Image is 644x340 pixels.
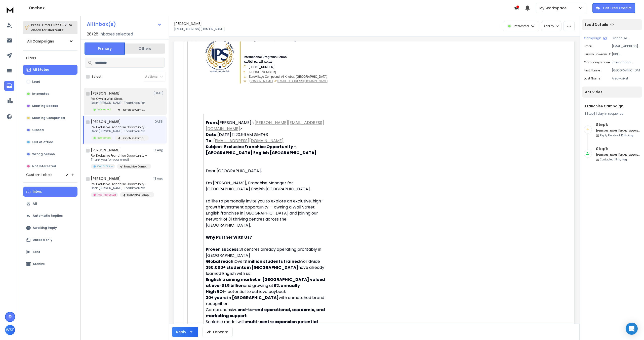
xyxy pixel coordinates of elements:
strong: To: [206,138,212,144]
h1: [PERSON_NAME] [91,119,121,124]
span: 17th, Aug [621,134,633,137]
p: Unread only [33,238,52,242]
span: [PHONE_NUMBER] [249,65,275,69]
span: Cmd + Shift + k [41,22,67,28]
td: f: [244,70,249,74]
strong: English training market in [GEOGRAPHIC_DATA] valued at over $1.5 billion [206,277,326,288]
button: Sent [23,247,77,257]
button: Lead [23,77,77,87]
h1: All Campaigns [27,39,54,44]
p: Out of office [32,140,53,144]
td: a: [244,74,249,79]
button: Primary [85,42,125,55]
span: 17th, Aug [615,158,627,161]
p: First Name [584,68,600,72]
button: Out of office [23,137,77,147]
button: Reply [172,327,198,337]
p: Press to check for shortcuts. [31,23,72,33]
p: Meeting Booked [32,104,58,108]
button: Unread only [23,235,77,245]
strong: 3 million students trained [244,259,300,264]
p: Lead Details [585,22,608,27]
button: WSE [5,325,15,335]
h1: [PERSON_NAME] [91,91,121,96]
p: Out Of Office [97,164,113,168]
p: All [33,202,37,206]
h6: [PERSON_NAME][EMAIL_ADDRESS][DOMAIN_NAME] [596,129,640,133]
p: Franchise Campaign [124,165,148,168]
h6: [PERSON_NAME][EMAIL_ADDRESS][DOMAIN_NAME] [596,153,640,157]
p: Interested [97,136,111,140]
a: [EMAIL_ADDRESS][DOMAIN_NAME] [277,79,328,83]
p: Alsuwaiket [612,76,640,80]
span: 28 / 28 [87,31,98,37]
p: [DATE] [153,120,165,124]
p: Get Free Credits [603,6,632,11]
div: Scalable model with [206,319,328,325]
span: International Programs School مدرسة البرامج العالمية [244,55,288,63]
h3: Inboxes selected [99,31,133,37]
button: All [23,199,77,209]
div: | [585,112,639,116]
p: Re: Exclusive Franchise Opportunity – [91,125,149,129]
button: Automatic Replies [23,211,77,221]
button: All Inbox(s) [83,19,166,29]
span: e: [274,79,328,83]
p: [EMAIL_ADDRESS][DOMAIN_NAME] [174,27,225,31]
div: [PERSON_NAME] < > [DATE] 11:20:56 AM GMT+3 [206,120,328,162]
p: Franchise Campaign [122,136,146,140]
h1: [PERSON_NAME] [91,176,121,181]
strong: Date: [206,132,217,138]
button: Inbox [23,187,77,197]
button: Not Interested [23,161,77,171]
p: Re: Own a Wall Street [91,97,149,101]
p: Dear [PERSON_NAME], Thank you for [91,101,149,105]
strong: Subject: [206,144,223,150]
button: Interested [23,89,77,99]
div: and growing at [206,277,328,289]
a: [PERSON_NAME][EMAIL_ADDRESS][DOMAIN_NAME] [206,120,324,132]
h1: Onebox [29,5,514,11]
p: Not Interested [97,193,116,197]
button: Archive [23,259,77,269]
div: have already learned English with us [206,265,328,277]
p: Meeting Completed [32,116,65,120]
p: Franchise Campaign [122,108,146,112]
strong: From: [206,120,218,125]
span: 1 day in sequence [596,111,623,116]
h1: All Inbox(s) [87,22,116,27]
a: [DOMAIN_NAME] [249,79,273,83]
h1: [PERSON_NAME] [174,21,202,26]
h6: Step 1 : [596,122,640,128]
div: I’m [PERSON_NAME], Franchise Manager for [GEOGRAPHIC_DATA] English [GEOGRAPHIC_DATA]. [206,180,328,192]
p: Re: Exclusive Franchise Opportunity – [91,154,151,158]
p: 17 Aug [153,148,165,152]
p: Archive [33,262,45,266]
p: Interested [514,24,529,28]
p: [URL][DOMAIN_NAME] [612,52,640,56]
p: Lead [32,80,40,84]
strong: 30+ years in [GEOGRAPHIC_DATA] [206,295,279,301]
div: Over worldwide [206,259,328,265]
p: Campaign [584,36,601,40]
p: Re: Exclusive Franchise Opportunity – [91,182,151,186]
h1: Franchise Campaign [585,104,639,109]
p: Reply Received [600,134,633,137]
a: [EMAIL_ADDRESS][DOMAIN_NAME] [213,138,284,144]
p: Franchise Campaign [612,36,640,40]
div: – potential to achieve payback [206,289,328,295]
div: Reply [176,329,186,334]
p: Last Name [584,76,600,80]
div: Open Intercom Messenger [626,323,638,335]
td: w: [244,79,249,83]
h6: Step 1 : [596,146,640,152]
div: with unmatched brand recognition [206,295,328,307]
p: 13 Aug [153,177,165,181]
p: Thank you for your email. [91,158,151,162]
strong: Proven success: [206,246,239,252]
button: Meeting Booked [23,101,77,111]
button: Awaiting Reply [23,223,77,233]
img: 2Y1ZPINwkNHNtast-HCQk4zhmJ2bzF_Ypq7tjBMoXQ8R4aewCnUEC7-jkAX38GcByEvv699oL3Nw2E0CaJtcd-OGxlxcqP6d6... [202,38,238,75]
p: [EMAIL_ADDRESS][DOMAIN_NAME] [612,44,640,48]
